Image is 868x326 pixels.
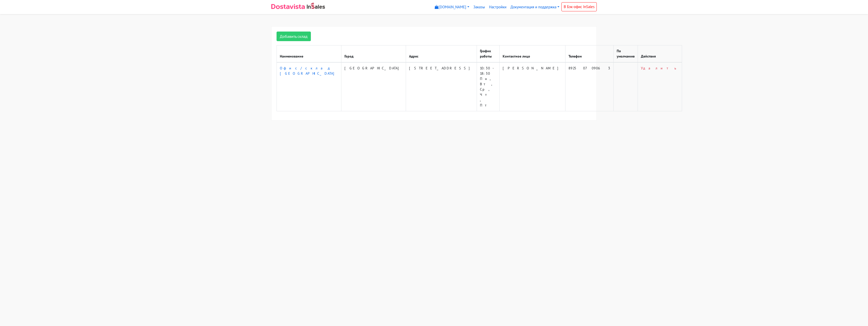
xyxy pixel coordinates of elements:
[487,2,508,12] a: Настройки
[641,66,679,70] a: Удалить
[508,2,561,12] a: Документация и поддержка
[477,45,500,62] th: График работы
[500,62,565,111] td: [PERSON_NAME]
[638,45,682,62] th: Действия
[561,2,597,11] a: В Бэк-офис InSales
[307,3,325,9] img: InSales
[277,45,341,62] th: Наименование
[271,4,305,9] img: Dostavista - срочная курьерская служба доставки
[500,45,565,62] th: Контактное лицо
[406,45,477,62] th: Адрес
[433,2,471,12] a: [DOMAIN_NAME]
[341,45,406,62] th: Город
[341,62,406,111] td: [GEOGRAPHIC_DATA]
[280,66,338,76] a: Офис/склад [GEOGRAPHIC_DATA]
[614,45,638,62] th: По умолчанию
[277,32,311,41] a: Добавить склад
[477,62,500,111] td: 10:30 - 18:30 Пн, Вт, Ср, Чт, Пт
[406,62,477,111] td: [STREET_ADDRESS]
[471,2,487,12] a: Заказы
[565,62,614,111] td: 89250709063
[565,45,614,62] th: Телефон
